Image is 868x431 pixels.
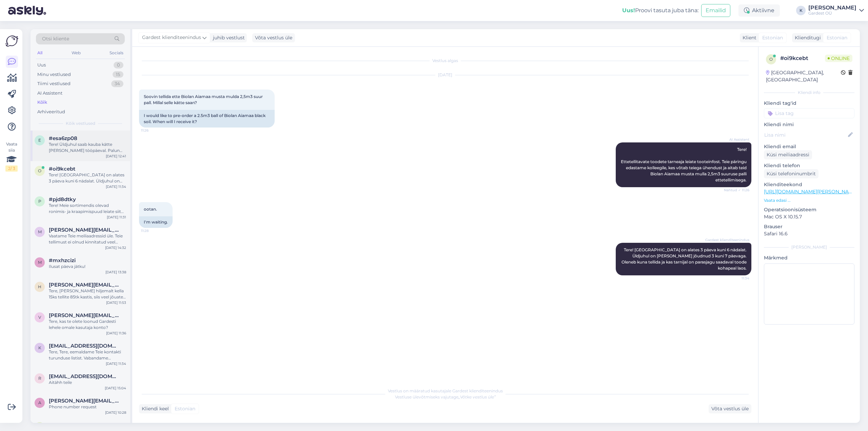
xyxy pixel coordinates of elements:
div: Klient [740,34,756,41]
div: juhib vestlust [210,34,245,41]
div: [DATE] 11:34 [106,361,126,366]
div: Aitähh teile [49,379,126,386]
span: 11:34 [724,276,749,281]
span: vivian.klim@gmail.com [49,312,119,318]
div: Socials [108,48,125,57]
div: [DATE] 13:38 [105,270,126,275]
p: Kliendi nimi [764,121,854,128]
p: Operatsioonisüsteem [764,206,854,213]
span: Nähtud ✓ 11:26 [724,188,749,193]
span: Vestluse ülevõtmiseks vajutage [395,394,496,399]
span: Online [825,55,852,62]
span: rando_too@hotmail.com [49,373,119,379]
span: #esa6zp08 [49,135,77,141]
p: Vaata edasi ... [764,197,854,203]
span: r [38,376,41,381]
a: [URL][DOMAIN_NAME][PERSON_NAME] [764,189,857,195]
div: 2 / 3 [5,165,18,172]
div: Kliendi keel [139,405,169,412]
span: h [38,284,41,289]
div: Uus [37,62,46,68]
p: Safari 16.6 [764,230,854,237]
span: Vestlus on määratud kasutajale Gardest klienditeenindus [388,388,503,393]
div: 15 [113,71,123,78]
span: e [38,138,41,143]
span: #ol7h286c [49,422,76,428]
p: Kliendi email [764,143,854,150]
div: Vestlus algas [139,58,751,64]
span: m [38,229,42,234]
span: p [38,199,41,204]
div: Klienditugi [792,34,821,41]
div: Kliendi info [764,90,854,96]
div: Web [70,48,82,57]
div: [PERSON_NAME] [808,5,856,11]
p: Mac OS X 10.15.7 [764,213,854,220]
span: a [38,400,41,405]
div: Kõik [37,99,47,106]
div: All [36,48,44,57]
span: o [769,57,773,62]
span: Estonian [827,34,847,41]
div: Tere! [GEOGRAPHIC_DATA] on alates 3 päeva kuni 6 nädalat. Üldjuhul on [PERSON_NAME] jõudnud 3 kun... [49,172,126,184]
div: [DATE] 11:34 [106,184,126,189]
span: ootan. [144,207,157,212]
input: Lisa tag [764,108,854,118]
div: [DATE] 12:41 [106,154,126,159]
div: [DATE] 14:32 [105,245,126,250]
div: I'm waiting. [139,216,173,228]
p: Kliendi telefon [764,162,854,169]
div: [PERSON_NAME] [764,244,854,250]
span: Gardest klienditeenindus [142,34,201,41]
span: Soovin tellida ette Biolan Aiamaa musta mulda 2,5m3 suur pall. Millal selle kätte saan? [144,94,264,105]
div: Vaata siia [5,141,18,172]
a: [PERSON_NAME]Gardest OÜ [808,5,864,16]
span: k [38,345,41,350]
span: m [38,260,42,265]
div: 0 [114,62,123,68]
div: 34 [111,80,123,87]
span: 11:26 [141,128,166,133]
div: Gardest OÜ [808,11,856,16]
span: Tere! [GEOGRAPHIC_DATA] on alates 3 päeva kuni 6 nädalat. Üldjuhul on [PERSON_NAME] jõudnud 3 kun... [622,247,748,271]
div: Tere, [PERSON_NAME] hiljemalt kella 15ks tellite 85tk kastis, siis veel jõuate. Esitege tellimus ... [49,288,126,300]
div: [DATE] 10:28 [105,410,126,415]
div: Phone number request [49,404,126,410]
p: Märkmed [764,254,854,261]
p: Kliendi tag'id [764,100,854,107]
div: Võta vestlus üle [709,404,751,413]
input: Lisa nimi [764,131,847,139]
span: o [38,168,41,173]
span: #pjd8dtky [49,196,76,202]
span: merita.soome@mail.ee [49,227,119,233]
div: [GEOGRAPHIC_DATA], [GEOGRAPHIC_DATA] [766,69,841,83]
div: AI Assistent [37,90,62,97]
span: #oi9kcebt [49,166,75,172]
div: Tere, kas te olete loonud Gardesti lehele omale kasutaja konto? [49,318,126,331]
span: #mxhzcizi [49,257,76,263]
div: Küsi telefoninumbrit [764,169,818,178]
div: [DATE] [139,72,751,78]
span: Kõik vestlused [66,120,95,126]
div: Tere! Meie sortimendis olevad ronimis- ja kraapimispuud leiate siit [URL][DOMAIN_NAME] [49,202,126,215]
span: Gardest klienditeenindus [705,237,749,242]
img: Askly Logo [5,35,18,47]
span: helen.stimmer@gmail.com [49,282,119,288]
div: [DATE] 11:53 [106,300,126,305]
div: Arhiveeritud [37,109,65,115]
span: v [38,315,41,320]
div: Tere! Üldjuhul saab kauba kätte [PERSON_NAME] tööpäeval. Palun oota kindlasti e-kirja, et tellimu... [49,141,126,154]
p: Klienditeekond [764,181,854,188]
button: Emailid [701,4,730,17]
span: 11:28 [141,228,166,233]
div: # oi9kcebt [780,54,825,62]
div: Ilusat päeva jätku! [49,263,126,270]
span: Estonian [762,34,783,41]
div: Aktiivne [738,4,780,17]
div: [DATE] 11:36 [106,331,126,336]
span: Otsi kliente [42,35,69,42]
span: AI Assistent [724,137,749,142]
div: [DATE] 11:31 [107,215,126,220]
div: Küsi meiliaadressi [764,150,812,159]
div: Vaatame Teie meiliaadressid üle. Teie tellimust ei olnud kinnitatud veel kuna pidime [PERSON_NAME... [49,233,126,245]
